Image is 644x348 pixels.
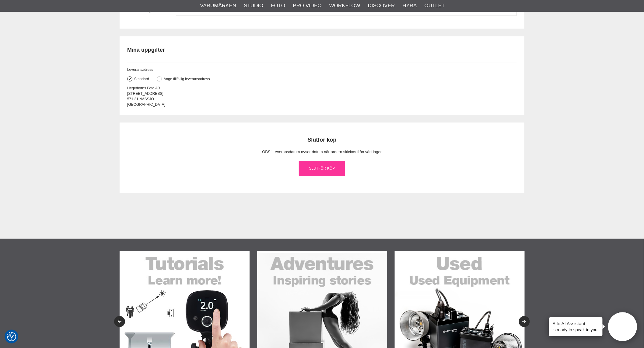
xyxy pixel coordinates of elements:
[127,67,153,72] span: Leveransadress
[553,320,599,327] h4: Aifo AI Assistant
[293,2,321,10] a: Pro Video
[7,331,16,342] button: Samtyckesinställningar
[132,77,149,81] label: Standard
[162,77,210,81] label: Ange tillfällig leveransadress
[425,2,445,10] a: Outlet
[135,136,509,144] h2: Slutför köp
[135,149,509,155] p: OBS! Leveransdatum avser datum när ordern skickas från vårt lager
[403,2,417,10] a: Hyra
[7,332,16,341] img: Revisit consent button
[549,317,603,336] div: is ready to speak to you!
[368,2,395,10] a: Discover
[299,161,345,176] a: Slutför köp
[127,46,517,54] h2: Mina uppgifter
[519,316,530,327] button: Next
[127,91,163,96] span: [STREET_ADDRESS]
[244,2,263,10] a: Studio
[114,316,125,327] button: Previous
[127,86,160,90] span: Hegethorns Foto AB
[200,2,236,10] a: Varumärken
[127,102,165,107] span: [GEOGRAPHIC_DATA]
[127,97,154,101] span: 571 31 NÄSSJÖ
[329,2,360,10] a: Workflow
[271,2,285,10] a: Foto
